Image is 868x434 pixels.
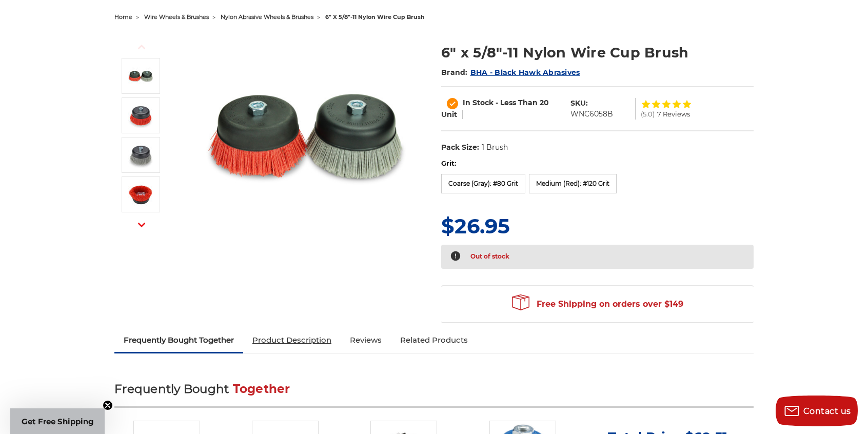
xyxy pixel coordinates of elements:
span: $26.95 [441,213,510,239]
a: nylon abrasive wheels & brushes [221,13,313,21]
img: 6" x 5/8"-11 Nylon Wire Wheel Cup Brushes [128,63,153,89]
button: Next [129,214,154,236]
span: 6" x 5/8"-11 nylon wire cup brush [325,13,425,21]
span: Get Free Shipping [22,417,94,426]
img: red nylon wire bristle cup brush 6 inch [128,182,153,207]
a: Reviews [341,329,391,351]
span: - Less Than [496,98,538,107]
img: 6" x 5/8"-11 Nylon Wire Wheel Cup Brushes [203,32,408,237]
span: 7 Reviews [657,111,690,117]
span: In Stock [463,98,494,107]
a: wire wheels & brushes [144,13,209,21]
span: (5.0) [641,111,655,117]
a: BHA - Black Hawk Abrasives [470,68,580,77]
button: Close teaser [103,400,113,410]
a: Frequently Bought Together [114,329,243,351]
span: Brand: [441,68,468,77]
h1: 6" x 5/8"-11 Nylon Wire Cup Brush [441,43,754,63]
span: Unit [441,110,457,119]
p: Out of stock [470,250,509,263]
span: Contact us [803,406,851,416]
span: Free Shipping on orders over $149 [512,294,683,314]
span: 20 [540,98,549,107]
img: 6" Nylon Cup Brush, red medium [128,103,153,128]
dt: Pack Size: [441,142,479,153]
button: Contact us [776,396,858,426]
a: Related Products [391,329,477,351]
dd: 1 Brush [482,142,508,153]
a: Product Description [243,329,341,351]
button: Previous [129,36,154,58]
div: Get Free ShippingClose teaser [10,408,105,434]
span: Frequently Bought [114,382,229,396]
img: 6" Nylon Cup Brush, gray coarse [128,142,153,168]
a: home [114,13,132,21]
dd: WNC6058B [570,109,613,120]
dt: SKU: [570,98,588,109]
span: Together [233,382,290,396]
label: Grit: [441,159,754,169]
